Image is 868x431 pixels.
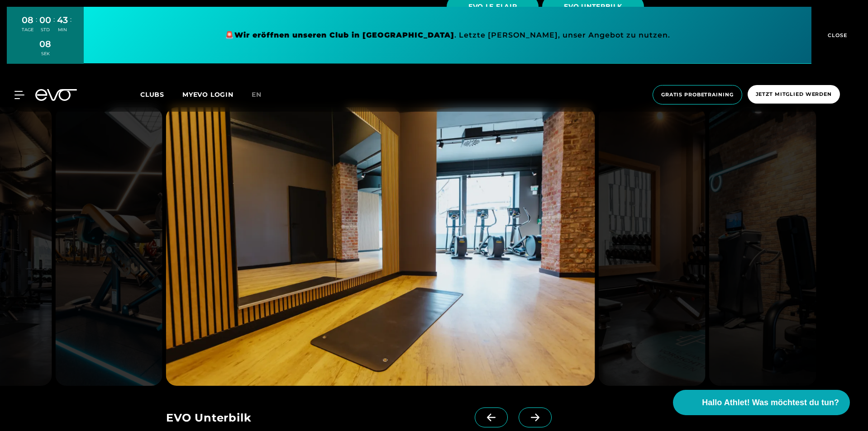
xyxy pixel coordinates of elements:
[252,90,262,99] span: en
[53,14,55,38] div: :
[661,91,734,99] span: Gratis Probetraining
[57,14,68,27] div: 43
[57,27,68,33] div: MIN
[650,85,745,104] a: Gratis Probetraining
[36,14,37,38] div: :
[825,31,848,39] span: CLOSE
[22,27,33,33] div: TAGE
[39,14,51,27] div: 00
[140,90,164,99] span: Clubs
[55,107,162,386] img: evofitness
[39,27,51,33] div: STD
[39,51,51,57] div: SEK
[673,390,850,415] button: Hallo Athlet! Was möchtest du tun?
[811,7,861,64] button: CLOSE
[39,38,51,51] div: 08
[182,90,234,99] a: MYEVO LOGIN
[252,90,272,100] a: en
[756,90,832,98] span: Jetzt Mitglied werden
[70,14,72,38] div: :
[140,90,182,99] a: Clubs
[702,397,839,409] span: Hallo Athlet! Was möchtest du tun?
[22,14,33,27] div: 08
[709,107,816,386] img: evofitness
[598,107,706,386] img: evofitness
[745,85,843,104] a: Jetzt Mitglied werden
[166,107,595,386] img: evofitness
